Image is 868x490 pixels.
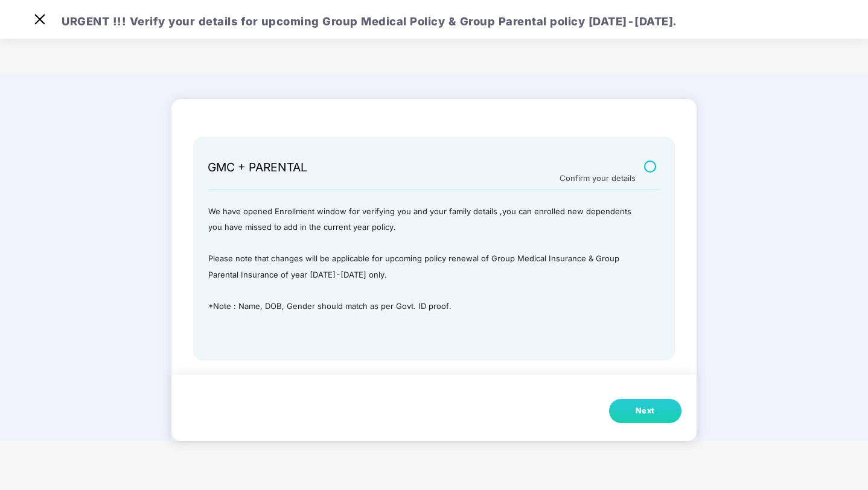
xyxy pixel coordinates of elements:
span: We have opened Enrollment window for verifying you and your family details ,you can enrolled new ... [208,206,631,232]
div: Confirm your details [560,170,636,180]
div: GMC + PARENTAL [208,162,307,175]
button: Next [609,399,681,423]
span: Please note that changes will be applicable for upcoming policy renewal of Group Medical Insuranc... [208,253,619,279]
div: Next [636,405,655,417]
span: *Note : Name, DOB, Gender should match as per Govt. ID proof. [208,301,452,311]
